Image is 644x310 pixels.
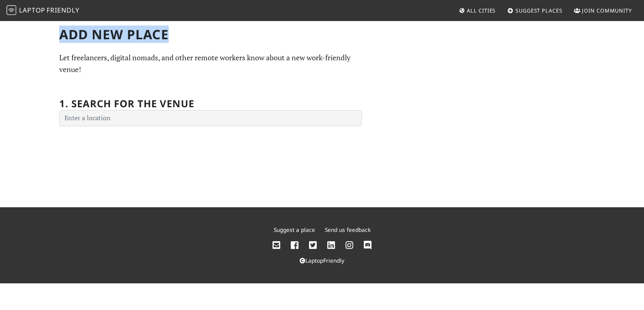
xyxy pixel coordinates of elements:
[582,7,632,14] span: Join Community
[19,6,45,15] span: Laptop
[6,5,16,15] img: LaptopFriendly
[300,257,344,264] a: LaptopFriendly
[504,3,566,18] a: Suggest Places
[515,7,562,14] span: Suggest Places
[59,110,362,126] input: Enter a location
[455,3,499,18] a: All Cities
[325,226,371,234] a: Send us feedback
[274,226,315,234] a: Suggest a place
[47,6,79,15] span: Friendly
[467,7,496,14] span: All Cities
[6,4,79,18] a: LaptopFriendly LaptopFriendly
[59,52,362,75] p: Let freelancers, digital nomads, and other remote workers know about a new work-friendly venue!
[571,3,635,18] a: Join Community
[59,98,194,110] h2: 1. Search for the venue
[59,27,362,42] h1: Add new Place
